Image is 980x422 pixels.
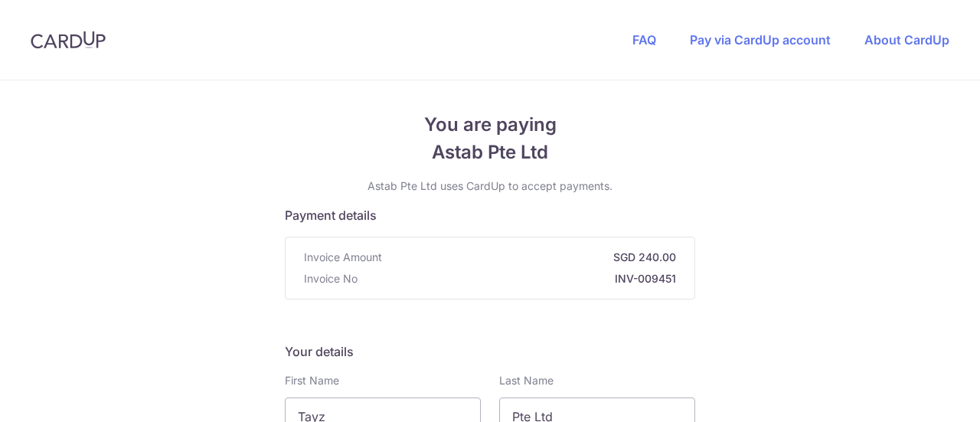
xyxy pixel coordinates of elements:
h5: Payment details [285,206,695,224]
span: You are paying [285,111,695,139]
a: Pay via CardUp account [690,32,831,47]
p: Astab Pte Ltd uses CardUp to accept payments. [285,178,695,194]
strong: SGD 240.00 [388,250,676,265]
label: First Name [285,373,339,388]
strong: INV-009451 [364,271,676,286]
h5: Your details [285,342,695,361]
label: Last Name [499,373,554,388]
span: Astab Pte Ltd [285,139,695,166]
a: FAQ [632,32,656,47]
a: About CardUp [864,32,949,47]
img: CardUp [31,31,106,49]
span: Invoice No [304,271,358,286]
span: Invoice Amount [304,250,382,265]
